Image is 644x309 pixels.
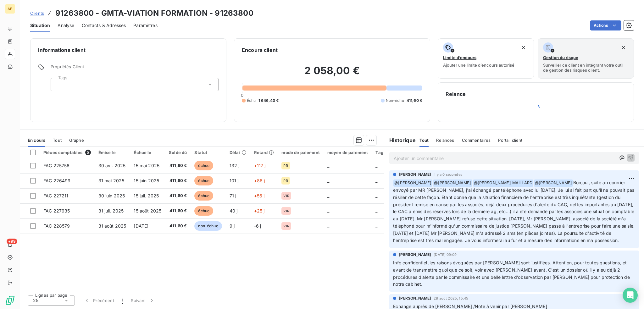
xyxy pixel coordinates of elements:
[5,295,15,305] img: Logo LeanPay
[242,64,422,83] h2: 2 058,00 €
[33,297,38,304] span: 25
[538,38,634,79] button: Gestion du risqueSurveiller ce client en intégrant votre outil de gestion des risques client.
[98,193,125,198] span: 30 juin 2025
[375,223,377,229] span: _
[58,22,74,29] span: Analyse
[590,20,621,30] button: Actions
[118,294,127,307] button: 1
[281,150,319,155] div: mode de paiement
[98,163,126,168] span: 30 avr. 2025
[30,11,44,16] span: Clients
[327,208,329,213] span: _
[327,150,368,155] div: moyen de paiement
[194,176,213,185] span: échue
[51,64,219,73] span: Propriétés Client
[194,150,222,155] div: Statut
[327,163,329,168] span: _
[169,193,187,199] span: 411,60 €
[283,209,289,213] span: VIR
[375,150,408,155] div: Tag relance
[623,288,638,303] div: Open Intercom Messenger
[134,208,161,213] span: 15 août 2025
[534,179,573,187] span: @ [PERSON_NAME]
[254,193,265,198] span: +56 j
[194,191,213,201] span: échue
[283,164,288,168] span: PR
[230,163,240,168] span: 132 j
[169,178,187,184] span: 411,60 €
[134,193,159,198] span: 15 juil. 2025
[230,150,247,155] div: Délai
[7,239,17,244] span: +99
[82,22,126,29] span: Contacts & Adresses
[69,138,84,143] span: Graphe
[438,38,534,79] button: Limite d’encoursAjouter une limite d’encours autorisé
[434,296,468,300] span: 28 août 2025, 15:45
[134,223,148,229] span: [DATE]
[53,138,62,143] span: Tout
[230,178,239,183] span: 101 j
[242,46,278,54] h6: Encours client
[375,178,377,183] span: _
[433,179,472,187] span: @ [PERSON_NAME]
[258,98,279,103] span: 1 646,40 €
[283,179,288,183] span: PR
[283,194,289,198] span: VIR
[399,252,431,257] span: [PERSON_NAME]
[55,8,253,19] h3: 91263800 - GMTA-VIATION FORMATION - 91263800
[254,163,266,168] span: +117 j
[543,55,578,60] span: Gestion du risque
[85,150,91,155] span: 5
[169,223,187,229] span: 411,60 €
[194,221,222,231] span: non-échue
[462,138,491,143] span: Commentaires
[134,150,161,155] div: Échue le
[443,63,514,68] span: Ajouter une limite d’encours autorisé
[473,179,533,187] span: @ [PERSON_NAME] MAILLARD
[230,223,235,229] span: 9 j
[399,295,431,301] span: [PERSON_NAME]
[434,253,457,257] span: [DATE] 09:09
[38,46,219,54] h6: Informations client
[254,178,265,183] span: +86 j
[43,163,70,168] span: FAC 225756
[98,150,126,155] div: Émise le
[407,98,422,103] span: 411,60 €
[386,98,404,103] span: Non-échu
[169,163,187,169] span: 411,60 €
[419,138,429,143] span: Tout
[56,82,61,87] input: Ajouter une valeur
[283,224,289,228] span: VIR
[127,294,159,307] button: Suivant
[254,208,265,213] span: +25 j
[254,150,274,155] div: Retard
[194,206,213,216] span: échue
[43,178,71,183] span: FAC 226499
[393,304,547,309] span: Echange auprès de [PERSON_NAME] /Note à venir par [PERSON_NAME]
[30,22,50,29] span: Situation
[327,223,329,229] span: _
[98,208,124,213] span: 31 juil. 2025
[43,223,70,229] span: FAC 228579
[194,161,213,170] span: échue
[443,55,476,60] span: Limite d’encours
[98,178,125,183] span: 31 mai 2025
[230,193,236,198] span: 71 j
[134,163,159,168] span: 15 mai 2025
[80,294,118,307] button: Précédent
[393,179,432,187] span: @ [PERSON_NAME]
[30,10,44,16] a: Clients
[543,63,629,73] span: Surveiller ce client en intégrant votre outil de gestion des risques client.
[375,193,377,198] span: _
[43,193,69,198] span: FAC 227211
[434,173,462,176] span: il y a 0 secondes
[133,22,158,29] span: Paramètres
[169,208,187,214] span: 411,60 €
[169,150,187,155] div: Solde dû
[5,4,15,14] div: AE
[436,138,454,143] span: Relances
[98,223,126,229] span: 31 août 2025
[254,223,261,229] span: -6 j
[327,178,329,183] span: _
[327,193,329,198] span: _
